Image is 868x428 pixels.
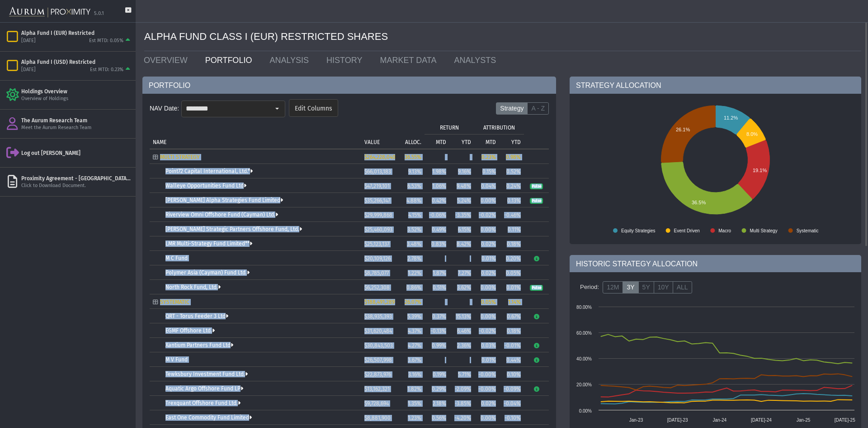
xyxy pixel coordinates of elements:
[474,309,499,323] td: 0.00%
[425,207,449,222] td: -0.06%
[364,212,392,218] span: $29,999,868
[165,168,253,174] a: Point72 Capital International, Ltd.*
[449,134,474,149] td: Column YTD
[502,299,521,305] div: 1.14%
[425,280,449,294] td: 0.51%
[425,134,449,149] td: Column MTD
[530,284,543,290] a: Pulse
[160,154,200,160] span: MULTI STRATEGY
[746,131,758,137] text: 8.0%
[474,410,499,425] td: 0.00%
[499,236,524,251] td: 0.18%
[425,193,449,207] td: 0.42%
[751,418,772,423] text: [DATE]-24
[474,236,499,251] td: 0.02%
[474,338,499,352] td: 0.03%
[408,400,421,407] span: 1.35%
[499,251,524,265] td: 0.20%
[499,396,524,410] td: -0.04%
[160,299,189,305] span: SYSTEMATIC
[425,222,449,236] td: 0.49%
[425,338,449,352] td: 0.99%
[449,338,474,352] td: 2.36%
[474,178,499,193] td: 0.04%
[364,139,380,145] p: VALUE
[408,415,421,421] span: 1.23%
[499,280,524,294] td: 0.01%
[496,102,528,115] label: Strategy
[474,193,499,207] td: 0.00%
[499,367,524,381] td: 0.10%
[474,164,499,178] td: 0.15%
[364,400,389,407] span: $9,728,694
[449,396,474,410] td: -3.85%
[530,198,543,204] span: Pulse
[603,281,623,294] label: 12M
[320,51,373,69] a: HISTORY
[449,410,474,425] td: -4.20%
[449,207,474,222] td: -3.35%
[408,328,421,334] span: 4.37%
[713,418,727,423] text: Jan-24
[364,328,392,334] span: $31,620,484
[576,356,592,361] text: 40.00%
[407,183,421,189] span: 6.53%
[667,418,688,423] text: [DATE]-23
[502,154,521,160] div: 0.98%
[408,270,421,276] span: 1.22%
[674,228,700,233] text: Event Driven
[21,88,132,95] div: Holdings Overview
[449,265,474,280] td: 7.27%
[364,154,396,160] span: $264,228,040
[499,207,524,222] td: -0.46%
[165,327,215,334] a: EGMF Offshore Ltd.
[638,281,654,294] label: 5Y
[570,77,861,94] div: STRATEGY ALLOCATION
[835,418,855,423] text: [DATE]-25
[21,29,132,37] div: Alpha Fund I (EUR) Restricted
[499,338,524,352] td: -0.01%
[724,115,738,120] text: 11.2%
[407,226,421,233] span: 3.52%
[165,269,250,276] a: Polymer Asia (Cayman) Fund Ltd.
[165,414,252,421] a: East One Commodity Fund Limited
[499,222,524,236] td: 0.11%
[150,101,181,116] div: NAV Date:
[474,323,499,338] td: -0.02%
[269,101,285,116] div: Select
[425,236,449,251] td: 0.83%
[364,270,389,276] span: $8,785,077
[165,255,188,261] a: M C Fund
[449,164,474,178] td: 9.16%
[408,342,421,349] span: 4.27%
[90,67,123,73] div: Est MTD: 0.23%
[499,164,524,178] td: 0.52%
[408,212,421,218] span: 4.15%
[530,183,543,189] a: Pulse
[364,415,391,421] span: $8,881,900
[364,168,391,175] span: $66,013,183
[447,51,507,69] a: ANALYSTS
[165,371,248,377] a: Tewksbury Investment Fund Ltd.
[629,418,643,423] text: Jan-23
[425,164,449,178] td: 1.98%
[449,381,474,396] td: -2.09%
[511,139,521,145] p: YTD
[405,139,421,145] p: ALLOC.
[150,120,361,149] td: Column NAME
[364,241,389,247] span: $25,123,137
[449,323,474,338] td: 6.46%
[165,183,246,189] a: Walleye Opportunities Fund Ltd
[408,371,421,378] span: 3.16%
[477,154,496,160] div: 0.23%
[474,280,499,294] td: 0.00%
[474,352,499,367] td: 0.01%
[94,10,104,17] div: 5.0.1
[524,120,549,149] td: Column
[797,418,811,423] text: Jan-25
[165,400,241,406] a: Trexquant Offshore Fund Ltd.
[449,367,474,381] td: 5.71%
[527,102,549,115] label: A - Z
[364,371,391,378] span: $22,873,976
[406,284,421,291] span: 0.86%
